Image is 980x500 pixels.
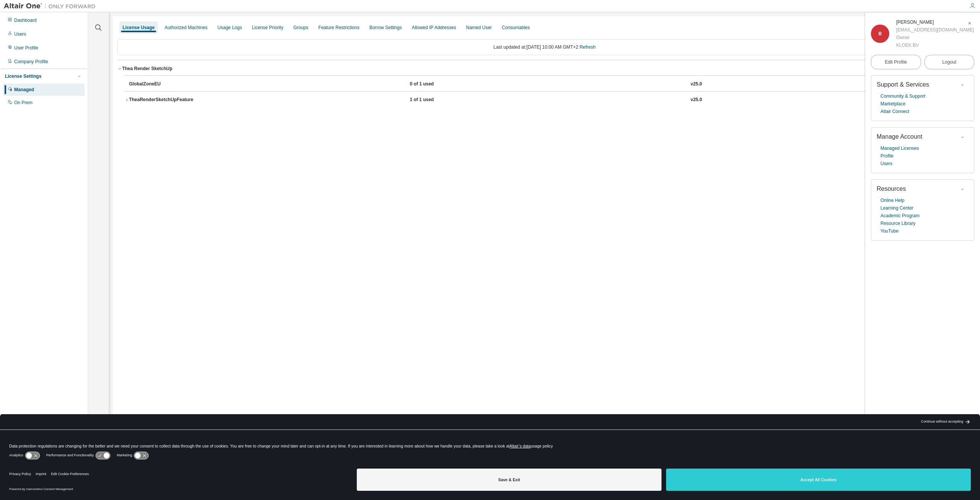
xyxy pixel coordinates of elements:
div: [EMAIL_ADDRESS][DOMAIN_NAME] [896,26,974,34]
div: Usage Logs [217,25,242,31]
span: Logout [942,58,956,66]
div: Feature Restrictions [318,25,359,31]
a: Resource Library [880,220,915,227]
a: Profile [880,152,893,160]
div: Named User [466,25,492,31]
button: Logout [924,55,975,69]
div: Thea Render SketchUp [122,66,172,72]
button: GlobalZoneEU0 of 1 usedv25.0Expire date:[DATE] [129,76,965,93]
button: TheaRenderSketchUpFeature1 of 1 usedv25.0Expire date:[DATE] [124,92,965,108]
a: Altair Connect [880,108,909,115]
div: 1 of 1 used [410,97,479,103]
span: B [879,31,882,36]
img: Altair One [4,2,100,10]
div: Users [14,31,26,37]
a: Academic Program [880,212,920,220]
div: 0 of 1 used [410,81,479,88]
div: Allowed IP Addresses [412,25,456,31]
div: TheaRenderSketchUpFeature [129,97,198,103]
div: License Settings [5,73,41,79]
a: Learning Center [880,204,913,212]
span: Manage Account [877,133,922,140]
a: Online Help [880,197,905,204]
a: Users [880,160,892,167]
div: Bas Willems [896,18,974,26]
div: Managed [14,87,34,93]
a: Marketplace [880,100,905,108]
div: Consumables [502,25,530,31]
div: v25.0 [691,97,702,103]
div: License Usage [122,25,155,31]
div: License Priority [252,25,283,31]
div: User Profile [14,45,38,51]
a: YouTube [880,227,898,235]
span: Support & Services [877,81,929,88]
div: KLOEK BV [896,41,974,49]
a: Edit Profile [871,55,921,69]
div: Owner [896,34,974,41]
div: Dashboard [14,17,37,23]
span: Edit Profile [885,59,907,65]
div: Groups [293,25,308,31]
a: Refresh [580,44,596,50]
a: Community & Support [880,92,925,100]
a: Managed Licenses [880,144,919,152]
div: On Prem [14,100,33,106]
div: Company Profile [14,59,48,65]
div: v25.0 [691,81,702,88]
div: Borrow Settings [369,25,402,31]
span: Resources [877,185,906,192]
button: Thea Render SketchUpLicense ID: 141964 [118,60,972,77]
div: Last updated at: [DATE] 10:00 AM GMT+2 [118,39,972,55]
div: Authorized Machines [165,25,207,31]
div: GlobalZoneEU [129,81,198,88]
